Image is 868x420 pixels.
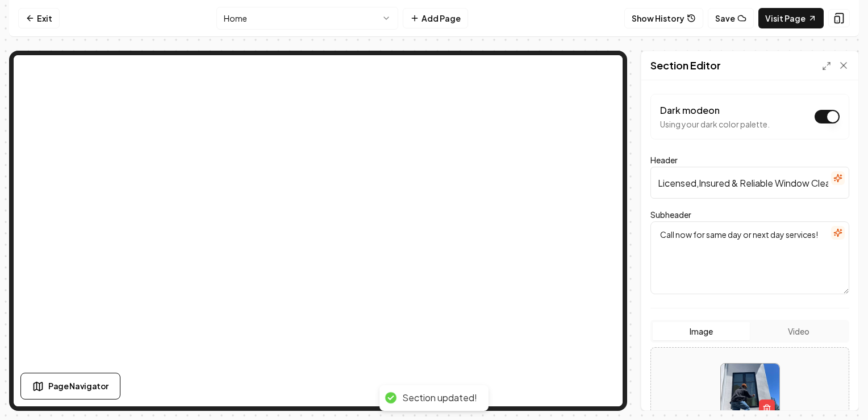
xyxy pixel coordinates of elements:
label: Dark mode on [660,104,720,116]
button: Image [653,322,750,340]
h2: Section Editor [650,57,721,73]
a: Visit Page [758,8,824,28]
input: Header [650,167,849,199]
button: Save [708,8,754,28]
span: Page Navigator [48,380,108,392]
label: Subheader [650,209,691,220]
button: Add Page [403,8,468,28]
a: Exit [18,8,60,28]
label: Header [650,155,678,165]
div: Section updated! [402,392,477,404]
button: Page Navigator [20,373,120,400]
button: Video [750,322,847,340]
button: Show History [624,8,703,28]
p: Using your dark color palette. [660,118,770,130]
